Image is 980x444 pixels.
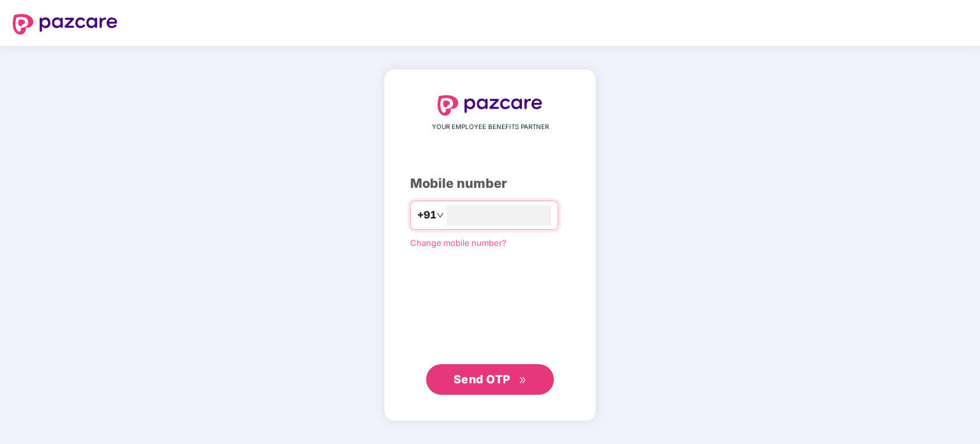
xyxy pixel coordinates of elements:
[436,211,444,219] span: down
[454,372,510,386] span: Send OTP
[417,207,436,223] span: +91
[13,14,118,34] img: logo
[426,364,554,395] button: Send OTPdouble-right
[432,122,549,132] span: YOUR EMPLOYEE BENEFITS PARTNER
[438,95,542,116] img: logo
[410,174,570,194] div: Mobile number
[519,376,527,385] span: double-right
[410,238,507,248] a: Change mobile number?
